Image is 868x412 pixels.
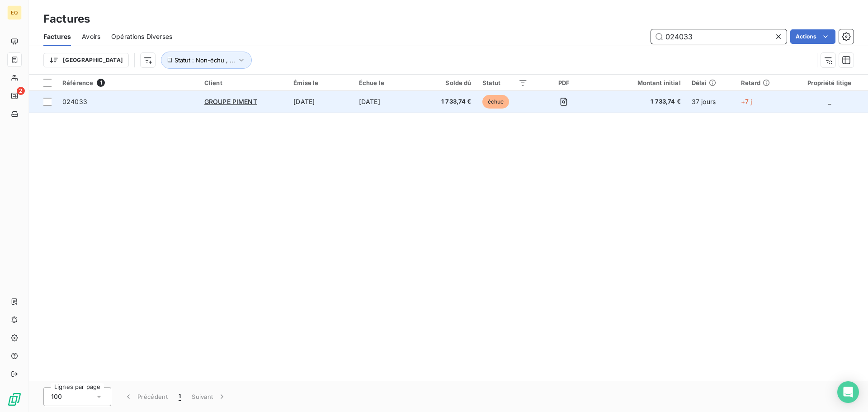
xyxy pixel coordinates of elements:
[600,97,681,106] span: 1 733,74 €
[111,32,172,41] span: Opérations Diverses
[43,11,90,27] h3: Factures
[288,91,354,113] td: [DATE]
[425,79,472,86] div: Solde dû
[173,387,186,406] button: 1
[651,29,787,44] input: Rechercher
[97,79,105,87] span: 1
[62,98,87,105] span: 024033
[7,392,22,407] img: Logo LeanPay
[175,57,235,64] span: Statut : Non-échu , ...
[837,381,859,403] div: Open Intercom Messenger
[186,387,232,406] button: Suivant
[482,79,528,86] div: Statut
[741,98,752,105] span: +7 j
[43,53,129,67] button: [GEOGRAPHIC_DATA]
[17,87,25,95] span: 2
[354,91,420,113] td: [DATE]
[161,52,252,69] button: Statut : Non-échu , ...
[686,91,736,113] td: 37 jours
[204,79,283,86] div: Client
[692,79,730,86] div: Délai
[82,32,100,41] span: Avoirs
[482,95,509,109] span: échue
[359,79,414,86] div: Échue le
[7,5,22,20] div: EQ
[118,387,173,406] button: Précédent
[293,79,348,86] div: Émise le
[741,79,786,86] div: Retard
[62,79,93,86] span: Référence
[204,98,257,105] span: GROUPE PIMENT
[828,98,831,105] span: _
[43,32,71,41] span: Factures
[179,392,181,401] span: 1
[797,79,863,86] div: Propriété litige
[600,79,681,86] div: Montant initial
[538,79,590,86] div: PDF
[790,29,835,44] button: Actions
[425,97,472,106] span: 1 733,74 €
[51,392,62,401] span: 100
